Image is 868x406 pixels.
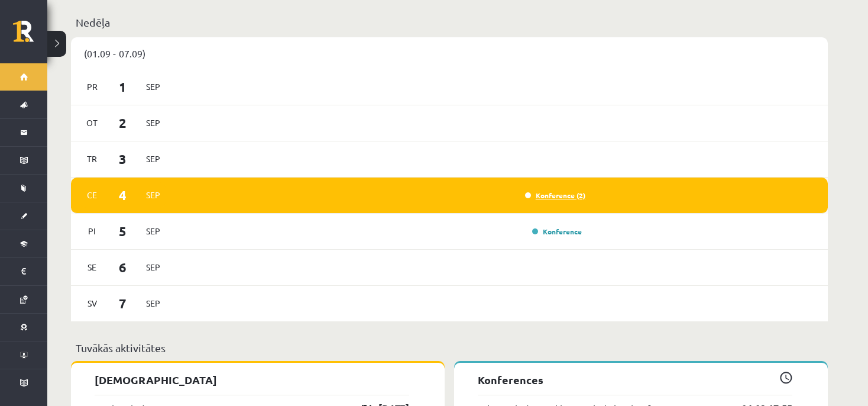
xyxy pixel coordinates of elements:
[141,78,166,96] span: Sep
[141,294,166,312] span: Sep
[141,150,166,168] span: Sep
[105,221,141,241] span: 5
[105,149,141,169] span: 3
[80,186,105,204] span: Ce
[80,294,105,312] span: Sv
[13,21,47,50] a: Rīgas 1. Tālmācības vidusskola
[141,114,166,132] span: Sep
[95,372,409,388] p: [DEMOGRAPHIC_DATA]
[76,340,823,356] p: Tuvākās aktivitātes
[105,257,141,277] span: 6
[80,222,105,240] span: Pi
[80,78,105,96] span: Pr
[141,258,166,276] span: Sep
[80,258,105,276] span: Se
[76,14,823,30] p: Nedēļa
[478,372,792,388] p: Konferences
[525,191,585,200] a: Konference (2)
[71,37,828,69] div: (01.09 - 07.09)
[105,77,141,96] span: 1
[141,186,166,204] span: Sep
[80,114,105,132] span: Ot
[532,227,582,236] a: Konference
[141,222,166,240] span: Sep
[80,150,105,168] span: Tr
[105,185,141,205] span: 4
[105,113,141,133] span: 2
[105,294,141,313] span: 7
